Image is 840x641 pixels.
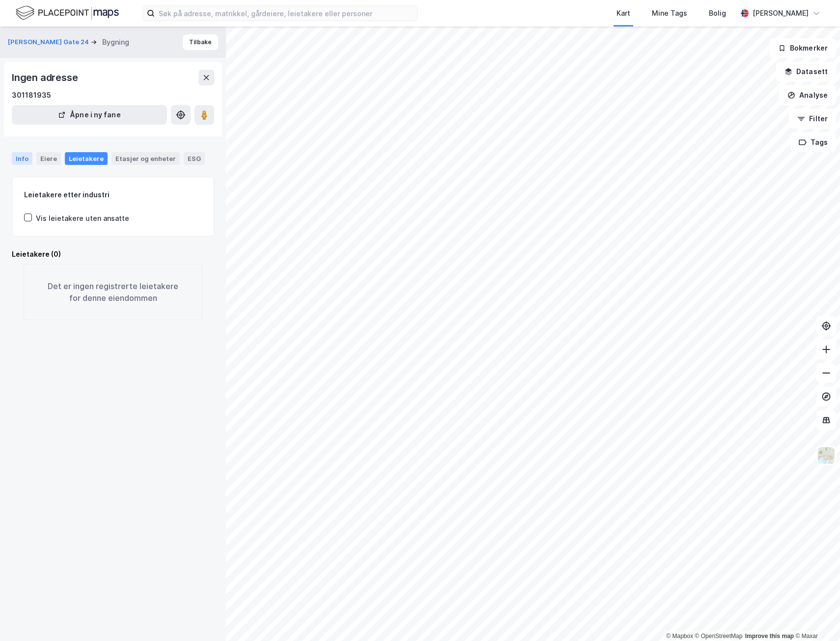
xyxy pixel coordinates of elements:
[155,6,417,21] input: Søk på adresse, matrikkel, gårdeiere, leietakere eller personer
[12,70,80,85] div: Ingen adresse
[790,133,836,152] button: Tags
[779,85,836,105] button: Analyse
[745,633,794,640] a: Improve this map
[24,189,202,201] div: Leietakere etter industri
[8,37,91,47] button: [PERSON_NAME] Gate 24
[776,62,836,81] button: Datasett
[789,109,836,129] button: Filter
[753,7,809,19] div: [PERSON_NAME]
[12,248,214,260] div: Leietakere (0)
[770,38,836,58] button: Bokmerker
[12,89,51,101] div: 301181935
[65,152,108,165] div: Leietakere
[115,154,176,163] div: Etasjer og enheter
[183,34,218,50] button: Tilbake
[652,7,687,19] div: Mine Tags
[817,446,836,465] img: Z
[666,633,693,640] a: Mapbox
[695,633,743,640] a: OpenStreetMap
[36,213,129,224] div: Vis leietakere uten ansatte
[791,594,840,641] iframe: Chat Widget
[102,36,129,48] div: Bygning
[184,152,205,165] div: ESG
[24,264,202,320] div: Det er ingen registrerte leietakere for denne eiendommen
[16,4,119,22] img: logo.f888ab2527a4732fd821a326f86c7f29.svg
[36,152,61,165] div: Eiere
[709,7,726,19] div: Bolig
[616,7,630,19] div: Kart
[12,152,32,165] div: Info
[12,105,167,125] button: Åpne i ny fane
